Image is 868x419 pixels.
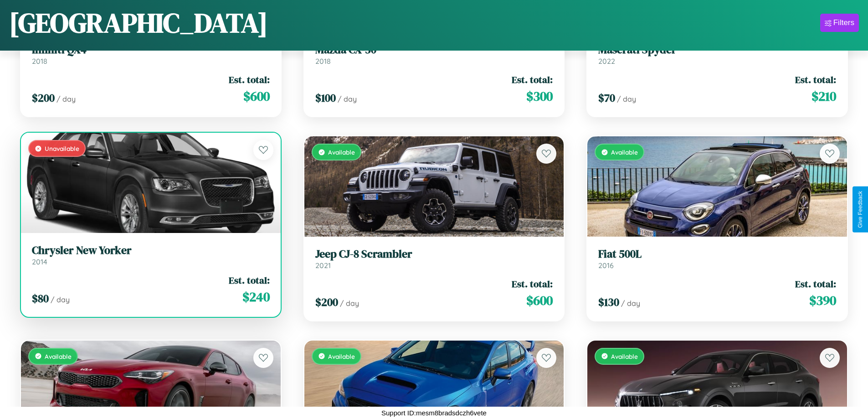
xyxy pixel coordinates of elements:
[32,257,47,266] span: 2014
[526,291,553,310] span: $ 600
[340,299,359,308] span: / day
[598,248,836,261] h3: Fiat 500L
[598,43,836,66] a: Maserati Spyder2022
[795,277,836,290] span: Est. total:
[512,73,553,86] span: Est. total:
[512,277,553,290] span: Est. total:
[32,90,55,105] span: $ 200
[9,4,268,41] h1: [GEOGRAPHIC_DATA]
[598,261,614,270] span: 2016
[242,288,270,306] span: $ 240
[795,73,836,86] span: Est. total:
[45,352,72,360] span: Available
[32,244,270,266] a: Chrysler New Yorker2014
[32,244,270,257] h3: Chrysler New Yorker
[229,73,270,86] span: Est. total:
[315,43,553,66] a: Mazda CX-502018
[617,94,636,103] span: / day
[45,145,79,152] span: Unavailable
[526,87,553,105] span: $ 300
[328,352,355,360] span: Available
[243,87,270,105] span: $ 600
[611,352,638,360] span: Available
[857,191,863,228] div: Give Feedback
[598,295,619,310] span: $ 130
[315,90,336,105] span: $ 100
[315,295,338,310] span: $ 200
[56,94,76,103] span: / day
[598,57,615,66] span: 2022
[809,291,836,310] span: $ 390
[611,148,638,156] span: Available
[315,57,331,66] span: 2018
[598,90,615,105] span: $ 70
[381,407,487,419] p: Support ID: mesm8bradsdczh6vete
[328,148,355,156] span: Available
[338,94,357,103] span: / day
[621,299,640,308] span: / day
[315,248,553,270] a: Jeep CJ-8 Scrambler2021
[812,87,836,105] span: $ 210
[32,291,49,306] span: $ 80
[598,248,836,270] a: Fiat 500L2016
[32,43,270,66] a: Infiniti QX42018
[820,14,859,32] button: Filters
[229,274,270,287] span: Est. total:
[315,261,331,270] span: 2021
[32,57,47,66] span: 2018
[315,248,553,261] h3: Jeep CJ-8 Scrambler
[51,295,70,304] span: / day
[833,18,854,27] div: Filters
